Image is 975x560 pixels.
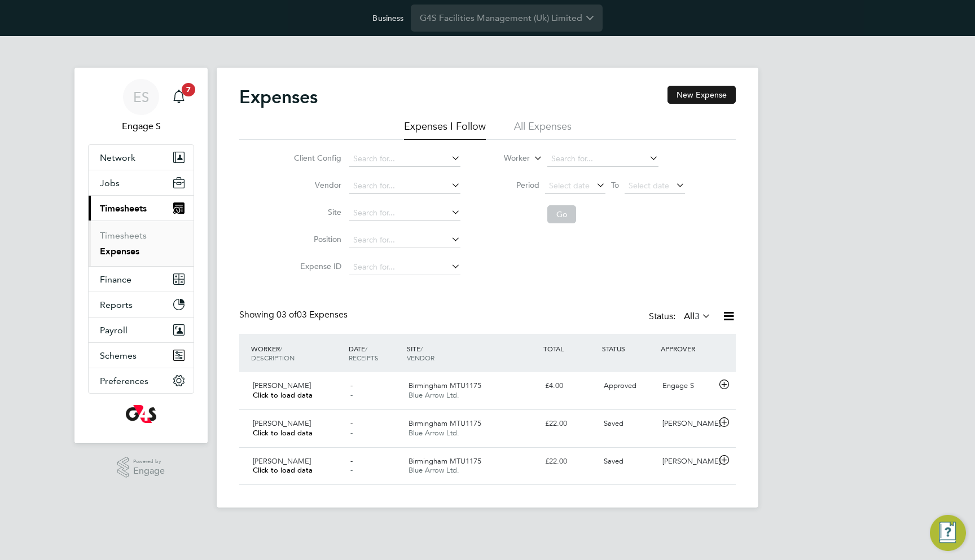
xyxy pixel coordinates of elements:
[253,456,311,466] span: [PERSON_NAME]
[89,267,194,292] button: Finance
[253,381,311,390] span: [PERSON_NAME]
[599,338,658,359] div: STATUS
[89,292,194,317] button: Reports
[89,145,194,170] button: Network
[404,120,486,140] li: Expenses I Follow
[239,86,318,108] h2: Expenses
[248,338,346,368] div: WORKER
[608,178,622,192] span: To
[658,377,717,395] div: Engage S
[349,353,379,362] span: RECEIPTS
[100,325,128,336] span: Payroll
[372,13,403,23] label: Business
[291,180,341,190] label: Vendor
[291,234,341,244] label: Position
[253,418,311,428] span: [PERSON_NAME]
[89,343,194,368] button: Schemes
[541,338,599,359] div: TOTAL
[88,405,194,423] a: Go to home page
[604,381,636,390] span: Approved
[547,151,658,167] input: Search for...
[349,205,460,221] input: Search for...
[100,299,133,310] span: Reports
[350,465,353,475] span: -
[100,203,147,214] span: Timesheets
[291,261,341,271] label: Expense ID
[930,515,966,551] button: Engage Resource Center
[276,309,297,320] span: 03 of
[89,196,194,221] button: Timesheets
[409,390,459,400] span: Blue Arrow Ltd.
[349,151,460,167] input: Search for...
[649,309,713,325] div: Status:
[74,68,208,443] nav: Main navigation
[100,178,120,188] span: Jobs
[409,428,459,438] span: Blue Arrow Ltd.
[489,180,539,190] label: Period
[89,170,194,195] button: Jobs
[684,311,711,322] label: All
[89,318,194,342] button: Payroll
[658,452,717,471] div: [PERSON_NAME]
[346,338,405,368] div: DATE
[541,452,599,471] div: £22.00
[514,120,572,140] li: All Expenses
[291,207,341,217] label: Site
[251,353,295,362] span: DESCRIPTION
[349,232,460,248] input: Search for...
[541,415,599,433] div: £22.00
[280,344,282,353] span: /
[100,274,131,285] span: Finance
[239,309,350,321] div: Showing
[100,152,135,163] span: Network
[349,178,460,194] input: Search for...
[89,368,194,393] button: Preferences
[658,415,717,433] div: [PERSON_NAME]
[100,230,147,241] a: Timesheets
[253,390,313,400] span: Click to load data
[541,377,599,395] div: £4.00
[350,418,353,428] span: -
[182,83,195,96] span: 7
[420,344,423,353] span: /
[604,418,623,428] span: Saved
[168,79,190,115] a: 7
[291,153,341,163] label: Client Config
[407,353,434,362] span: VENDOR
[404,338,541,368] div: SITE
[349,259,460,275] input: Search for...
[409,456,481,466] span: Birmingham MTU1175
[409,465,459,475] span: Blue Arrow Ltd.
[409,418,481,428] span: Birmingham MTU1175
[117,457,165,478] a: Powered byEngage
[549,180,590,191] span: Select date
[89,221,194,266] div: Timesheets
[100,350,137,361] span: Schemes
[695,311,700,322] span: 3
[133,90,149,104] span: ES
[350,390,353,400] span: -
[253,465,313,475] span: Click to load data
[133,457,165,466] span: Powered by
[350,381,353,390] span: -
[126,405,156,423] img: g4s-logo-retina.png
[133,466,165,476] span: Engage
[100,376,148,386] span: Preferences
[658,338,717,359] div: APPROVER
[88,120,194,133] span: Engage S
[629,180,669,191] span: Select date
[276,309,348,320] span: 03 Expenses
[88,79,194,133] a: ESEngage S
[604,456,623,466] span: Saved
[409,381,481,390] span: Birmingham MTU1175
[479,153,530,164] label: Worker
[365,344,367,353] span: /
[547,205,576,223] button: Go
[350,456,353,466] span: -
[100,246,139,257] a: Expenses
[667,86,736,104] button: New Expense
[253,428,313,438] span: Click to load data
[350,428,353,438] span: -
